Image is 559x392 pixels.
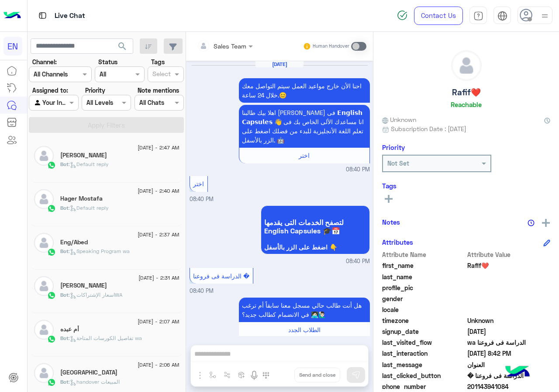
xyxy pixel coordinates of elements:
span: الدراسة فى فروعنا � [467,371,551,380]
span: timezone [382,316,466,325]
span: Bot [60,248,69,254]
span: 2025-09-12T16:58:32.72Z [467,327,551,336]
span: null [467,305,551,314]
span: 2025-09-12T17:42:52.89Z [467,349,551,358]
span: Attribute Name [382,250,466,259]
h6: Notes [382,218,400,226]
span: Bot [60,205,69,211]
img: WhatsApp [47,291,56,300]
span: locale [382,305,466,314]
span: Subscription Date : [DATE] [391,124,466,133]
img: hulul-logo.png [502,357,533,388]
label: Tags [151,57,165,66]
span: Unknown [382,115,416,124]
span: last_message [382,360,466,369]
button: Send and close [294,368,340,382]
h5: Eng/Abed [60,239,88,246]
img: profile [539,10,550,21]
span: : handover المبيعات [69,378,120,385]
img: tab [37,10,48,21]
span: [DATE] - 2:06 AM [138,361,179,369]
span: الطلاب الجدد [288,326,321,333]
span: الدراسة فى فروعنا � [193,272,249,280]
h6: Reachable [451,101,482,108]
img: spinner [397,10,407,21]
h6: [DATE] [255,61,304,67]
label: Status [98,57,117,66]
span: phone_number [382,382,466,391]
img: defaultAdmin.png [34,233,54,253]
img: add [542,219,550,227]
img: tab [497,11,507,21]
h5: ايمان عبدالحميد [60,282,107,289]
span: [DATE] - 2:37 AM [138,231,179,239]
img: WhatsApp [47,335,56,343]
p: 12/9/2025, 8:40 PM [239,298,370,322]
span: search [117,41,128,52]
span: null [467,294,551,303]
img: WhatsApp [47,204,56,213]
span: : Default reply [69,205,109,211]
span: اضغط على الزر بالأسفل 👇 [264,244,366,251]
span: Bot [60,335,69,341]
h5: Hager Mostafa [60,195,103,202]
img: defaultAdmin.png [34,276,54,296]
label: Channel: [32,57,57,66]
span: last_name [382,272,466,281]
span: 08:40 PM [190,196,214,202]
span: 08:40 PM [346,257,370,266]
img: defaultAdmin.png [34,146,54,166]
span: Bot [60,161,69,167]
label: Note mentions [138,86,179,95]
span: [DATE] - 2:07 AM [138,318,179,326]
h5: Omar [60,152,107,159]
span: Bot [60,291,69,298]
span: last_visited_flow [382,338,466,347]
img: defaultAdmin.png [34,363,54,383]
span: : تفاصيل الكورسات المتاحة wa [69,335,142,341]
a: Contact Us [414,7,463,25]
p: 12/9/2025, 8:40 PM [239,78,370,103]
span: Unknown [467,316,551,325]
span: last_clicked_button [382,371,466,380]
small: Human Handover [313,43,349,50]
img: notes [528,219,535,226]
button: search [112,38,133,57]
span: 08:40 PM [190,288,214,294]
img: defaultAdmin.png [452,51,481,80]
h6: Attributes [382,238,413,246]
span: : اسعار الإشتراكاتWA [69,291,122,298]
p: 12/9/2025, 8:40 PM [239,105,370,148]
h5: Rafif❤️ [452,87,481,97]
span: : Speaking Program wa [69,248,130,254]
label: Assigned to: [32,86,68,95]
img: defaultAdmin.png [34,189,54,209]
span: first_name [382,261,466,270]
span: : Default reply [69,161,109,167]
img: WhatsApp [47,378,56,387]
span: gender [382,294,466,303]
span: اختر [193,180,204,187]
a: tab [469,7,487,25]
span: [DATE] - 2:40 AM [138,187,179,195]
div: EN [3,37,22,56]
label: Priority [85,86,105,95]
h6: Priority [382,143,405,151]
img: Logo [3,7,21,25]
p: Live Chat [55,10,85,22]
span: [DATE] - 2:31 AM [138,274,179,282]
span: 201143941084 [467,382,551,391]
span: signup_date [382,327,466,336]
span: اختر [299,152,310,159]
img: defaultAdmin.png [34,320,54,340]
img: WhatsApp [47,161,56,170]
span: العنوان [467,360,551,369]
h5: Doha [60,369,117,376]
span: 08:40 PM [346,166,370,174]
span: Bot [60,378,69,385]
img: tab [473,11,483,21]
button: Apply Filters [29,117,184,133]
div: Select [151,69,171,80]
span: profile_pic [382,283,466,292]
span: Rafif❤️ [467,261,551,270]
